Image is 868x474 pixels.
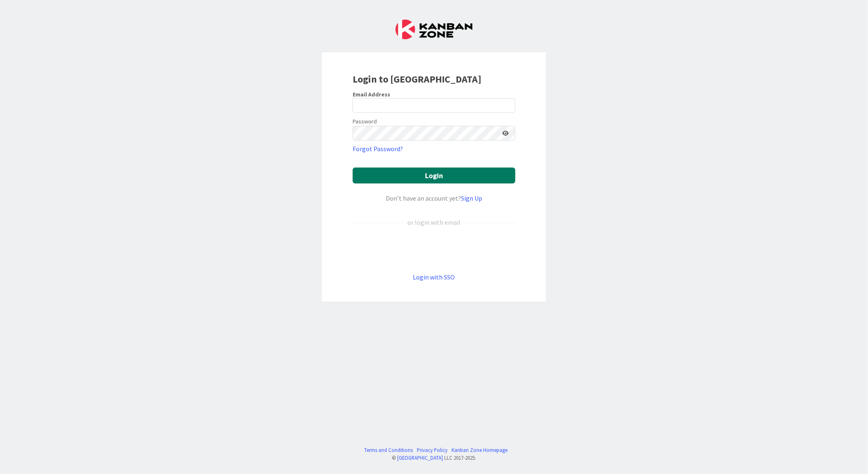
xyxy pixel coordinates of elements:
[417,446,448,454] a: Privacy Policy
[413,273,455,281] a: Login with SSO
[353,168,515,183] button: Login
[405,217,463,227] div: or login with email
[461,194,482,202] a: Sign Up
[365,446,413,454] a: Terms and Conditions
[353,91,390,98] label: Email Address
[353,193,515,203] div: Don’t have an account yet?
[349,241,519,259] iframe: Kirjaudu Google-tilillä -painike
[452,446,508,454] a: Kanban Zone Homepage
[396,20,472,39] img: Kanban Zone
[353,117,377,126] label: Password
[353,73,481,85] b: Login to [GEOGRAPHIC_DATA]
[397,454,443,461] a: [GEOGRAPHIC_DATA]
[360,454,508,462] div: © LLC 2017- 2025 .
[353,144,403,154] a: Forgot Password?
